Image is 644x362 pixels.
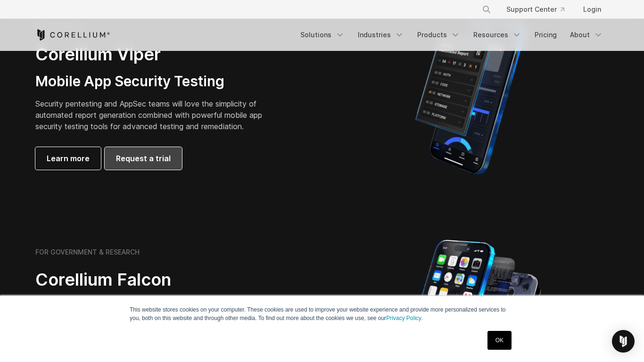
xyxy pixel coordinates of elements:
[35,147,101,170] a: Learn more
[35,44,277,65] h2: Corellium Viper
[295,26,350,43] a: Solutions
[47,153,90,164] span: Learn more
[35,269,299,290] h2: Corellium Falcon
[412,26,466,43] a: Products
[399,14,541,179] img: Corellium MATRIX automated report on iPhone showing app vulnerability test results across securit...
[295,26,609,43] div: Navigation Menu
[105,147,182,170] a: Request a trial
[576,1,609,18] a: Login
[35,73,277,90] h3: Mobile App Security Testing
[352,26,410,43] a: Industries
[471,1,609,18] div: Navigation Menu
[529,26,562,43] a: Pricing
[116,153,171,164] span: Request a trial
[468,26,527,43] a: Resources
[386,315,422,321] a: Privacy Policy.
[35,248,140,256] h6: FOR GOVERNMENT & RESEARCH
[35,29,110,41] a: Corellium Home
[564,26,609,43] a: About
[130,305,514,322] p: This website stores cookies on your computer. These cookies are used to improve your website expe...
[499,1,572,18] a: Support Center
[612,330,635,353] div: Open Intercom Messenger
[487,331,512,350] a: OK
[478,1,495,18] button: Search
[35,98,277,132] p: Security pentesting and AppSec teams will love the simplicity of automated report generation comb...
